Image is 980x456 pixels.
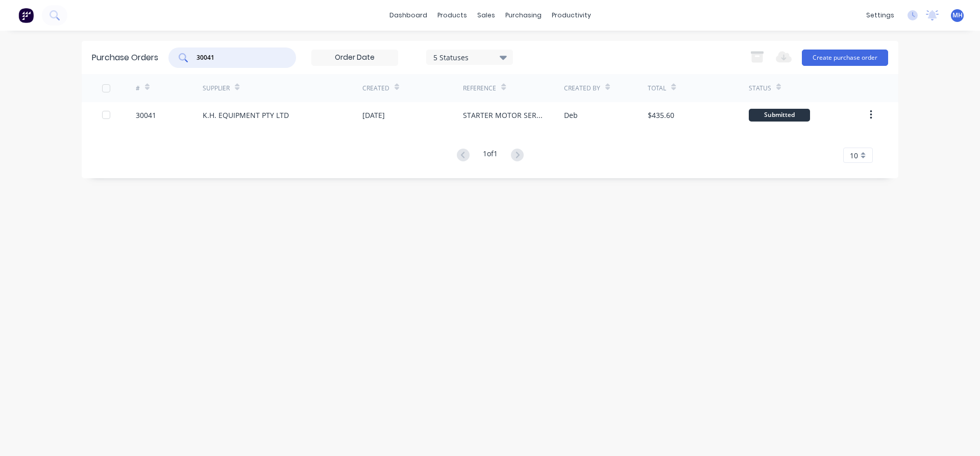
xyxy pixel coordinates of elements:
[362,110,385,121] div: [DATE]
[312,50,398,65] input: Order Date
[952,11,963,20] span: MH
[861,8,899,23] div: settings
[362,84,389,93] div: Created
[648,110,674,121] div: $435.60
[432,8,472,23] div: products
[195,53,280,63] input: Search purchase orders...
[463,110,543,121] div: STARTER MOTOR SERVICE KIT
[472,8,500,23] div: sales
[547,8,596,23] div: productivity
[203,110,289,121] div: K.H. EQUIPMENT PTY LTD
[136,84,140,93] div: #
[802,50,888,66] button: Create purchase order
[384,8,432,23] a: dashboard
[749,109,810,122] div: Submitted
[203,84,230,93] div: Supplier
[564,110,578,121] div: Deb
[483,148,498,163] div: 1 of 1
[564,84,600,93] div: Created By
[92,52,158,64] div: Purchase Orders
[648,84,666,93] div: Total
[18,8,34,23] img: Factory
[749,84,771,93] div: Status
[433,52,506,62] div: 5 Statuses
[500,8,547,23] div: purchasing
[136,110,156,121] div: 30041
[850,150,858,161] span: 10
[463,84,496,93] div: Reference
